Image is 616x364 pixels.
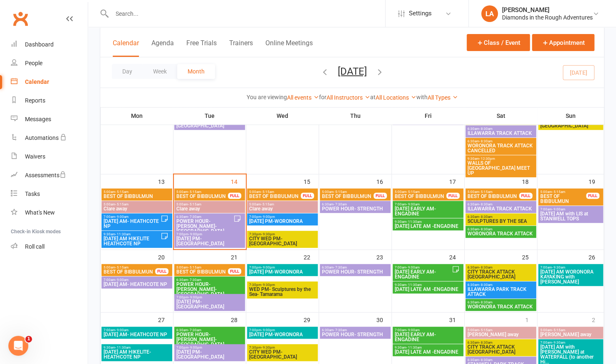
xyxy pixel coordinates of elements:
[176,266,228,269] span: 5:00am
[229,39,253,57] button: Trainers
[176,236,243,246] span: [DATE] PM- [GEOGRAPHIC_DATA]
[115,328,129,332] span: - 9:00am
[11,237,88,256] a: Roll call
[249,346,316,349] span: 7:30pm
[115,215,129,219] span: - 9:00am
[25,97,45,104] div: Reports
[552,208,565,211] span: - 9:00am
[11,35,88,54] a: Dashboard
[103,232,161,236] span: 9:30am
[428,94,458,101] a: All Types
[115,266,129,269] span: - 5:15am
[406,190,420,194] span: - 5:15am
[249,287,316,297] span: WED PM- Sculptures by the Sea- Tamarama
[103,332,171,337] span: [DATE] AM- HEATHCOTE NP
[11,129,88,147] a: Automations
[249,283,316,287] span: 7:30pm
[406,283,422,287] span: - 11:30am
[479,358,492,362] span: - 8:30am
[322,190,374,194] span: 5:00am
[467,269,534,279] span: CITY TRACK ATTACK [GEOGRAPHIC_DATA]
[449,313,464,326] div: 31
[103,190,171,194] span: 5:00am
[394,332,462,342] span: [DATE] EARLY AM- ENGADINE
[540,194,586,204] span: BEST OF BIBBULMUN
[467,358,534,362] span: 6:30am
[11,73,88,91] a: Calendar
[467,227,534,231] span: 6:30am
[479,215,492,219] span: - 8:30am
[467,139,534,143] span: 6:30am
[394,266,452,269] span: 7:00am
[115,232,131,236] span: - 11:30am
[176,299,243,309] span: [DATE] PM- [GEOGRAPHIC_DATA]
[406,346,422,349] span: - 11:30am
[467,344,534,354] span: CITY TRACK ATTACK [GEOGRAPHIC_DATA]
[479,157,495,161] span: - 12:30pm
[115,190,129,194] span: - 5:15am
[540,211,601,221] span: [DATE] AM with LIS at STANWELL TOPS
[115,203,129,206] span: - 5:15am
[261,266,275,269] span: - 9:00pm
[176,215,233,219] span: 6:30am
[479,227,492,231] span: - 8:30am
[158,174,173,188] div: 13
[334,190,347,194] span: - 5:15am
[322,328,389,332] span: 6:30am
[467,34,530,51] button: Class / Event
[376,313,391,326] div: 30
[249,232,316,236] span: 7:30pm
[10,8,31,29] a: Clubworx
[467,161,534,176] span: WALLS OF [GEOGRAPHIC_DATA] MEET UP
[376,174,391,188] div: 16
[188,266,201,269] span: - 5:15am
[479,139,492,143] span: - 8:30am
[394,269,452,279] span: [DATE] EARLY AM- ENGADINE
[406,220,422,224] span: - 11:30am
[540,190,586,194] span: 5:00am
[532,34,594,51] button: Appointment
[265,39,313,57] button: Online Meetings
[376,250,391,264] div: 23
[467,190,520,194] span: 5:00am
[467,127,534,131] span: 6:30am
[176,328,243,332] span: 6:30am
[406,203,420,206] span: - 9:00am
[479,341,492,344] span: - 8:30am
[176,282,243,297] span: POWER HOUR-[PERSON_NAME]- [GEOGRAPHIC_DATA]
[537,107,604,125] th: Sun
[467,231,534,236] span: WORONORA TRACK ATTACK
[319,94,327,100] strong: for
[188,190,201,194] span: - 5:15am
[249,215,316,219] span: 7:00pm
[322,203,389,206] span: 6:30am
[370,94,376,100] strong: at
[103,206,171,211] span: Clare away
[188,296,202,299] span: - 9:00pm
[319,107,392,125] th: Thu
[467,215,534,219] span: 6:30am
[261,203,274,206] span: - 5:15am
[112,64,143,79] button: Day
[176,206,243,211] span: Clare away
[322,266,389,269] span: 6:30am
[376,94,416,101] a: All Locations
[589,174,604,188] div: 19
[188,328,201,332] span: - 7:30am
[176,219,233,234] span: POWER HOUR-[PERSON_NAME]- [GEOGRAPHIC_DATA]
[261,215,275,219] span: - 9:00pm
[249,206,316,211] span: Clare away
[249,332,316,337] span: [DATE] PM-WORONORA
[249,194,301,199] span: BEST OF BIBBULMUN
[113,39,139,57] button: Calendar
[25,243,45,250] div: Roll call
[103,236,161,246] span: [DATE] AM HIKELITE HEATHCOTE NP
[8,336,28,356] iframe: Intercom live chat
[143,64,177,79] button: Week
[25,336,32,342] span: 1
[467,219,534,224] span: SCULPTURES BY THE SEA
[394,328,462,332] span: 7:00am
[158,250,173,264] div: 20
[176,118,233,128] span: [DATE] PM- [GEOGRAPHIC_DATA]
[394,194,447,199] span: BEST OF BIBBULMUN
